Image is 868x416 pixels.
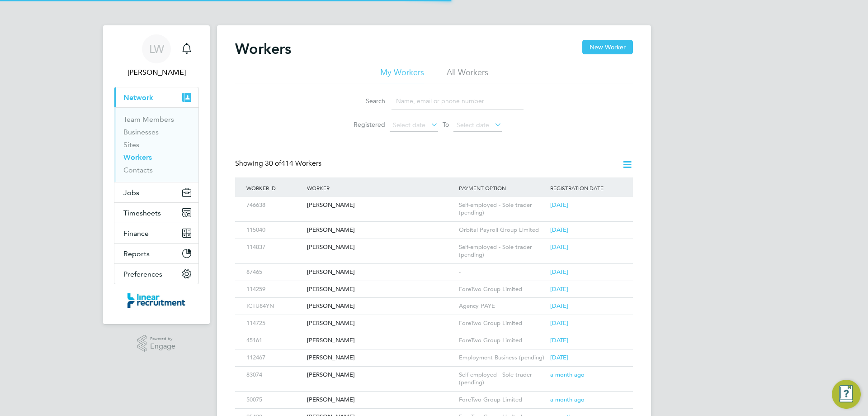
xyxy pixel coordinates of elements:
[344,97,385,105] label: Search
[550,336,568,344] span: [DATE]
[244,391,624,399] a: 50075[PERSON_NAME]ForeTwo Group Limiteda month ago
[244,392,305,408] div: 50075
[149,43,164,55] span: LW
[114,34,199,78] a: LW[PERSON_NAME]
[123,229,149,238] span: Finance
[305,298,457,315] div: [PERSON_NAME]
[123,140,139,149] a: Sites
[123,128,159,136] a: Businesses
[114,203,198,223] button: Timesheets
[457,177,548,198] div: Payment Option
[550,201,568,209] span: [DATE]
[305,392,457,408] div: [PERSON_NAME]
[457,239,548,263] div: Self-employed - Sole trader (pending)
[244,263,624,271] a: 87465[PERSON_NAME]-[DATE]
[393,121,425,129] span: Select date
[305,222,457,239] div: [PERSON_NAME]
[550,319,568,327] span: [DATE]
[380,67,424,83] li: My Workers
[392,92,524,110] input: Name, email or phone number
[550,226,568,234] span: [DATE]
[305,367,457,383] div: [PERSON_NAME]
[550,396,585,403] span: a month ago
[457,222,548,239] div: Orbital Payroll Group Limited
[244,315,624,322] a: 114725[PERSON_NAME]ForeTwo Group Limited[DATE]
[550,302,568,310] span: [DATE]
[244,367,305,383] div: 83074
[103,25,210,324] nav: Main navigation
[244,197,305,214] div: 746638
[305,315,457,332] div: [PERSON_NAME]
[244,196,624,204] a: 746638[PERSON_NAME]Self-employed - Sole trader (pending)[DATE]
[582,40,633,54] button: New Worker
[440,119,452,130] span: To
[127,293,185,308] img: linearrecruitment-logo-retina.png
[305,239,457,256] div: [PERSON_NAME]
[114,67,199,78] span: Laura Wilson
[244,177,305,198] div: Worker ID
[305,197,457,214] div: [PERSON_NAME]
[244,332,624,339] a: 45161[PERSON_NAME]ForeTwo Group Limited[DATE]
[548,177,624,198] div: Registration Date
[265,159,281,168] span: 30 of
[235,40,291,58] h2: Workers
[457,315,548,332] div: ForeTwo Group Limited
[550,354,568,361] span: [DATE]
[244,222,305,239] div: 115040
[447,67,488,83] li: All Workers
[244,298,305,315] div: ICTU84YN
[244,239,624,246] a: 114837[PERSON_NAME]Self-employed - Sole trader (pending)[DATE]
[550,243,568,251] span: [DATE]
[305,281,457,298] div: [PERSON_NAME]
[123,249,150,258] span: Reports
[457,349,548,366] div: Employment Business (pending)
[244,281,624,288] a: 114259[PERSON_NAME]ForeTwo Group Limited[DATE]
[123,166,153,174] a: Contacts
[114,264,198,284] button: Preferences
[305,264,457,281] div: [PERSON_NAME]
[244,297,624,305] a: ICTU84YN[PERSON_NAME]Agency PAYE[DATE]
[235,159,323,168] div: Showing
[114,293,199,308] a: Go to home page
[457,281,548,298] div: ForeTwo Group Limited
[114,182,198,202] button: Jobs
[123,115,174,124] a: Team Members
[550,268,568,276] span: [DATE]
[123,153,152,162] a: Workers
[244,281,305,298] div: 114259
[305,332,457,349] div: [PERSON_NAME]
[114,244,198,263] button: Reports
[114,87,198,107] button: Network
[550,371,585,378] span: a month ago
[832,380,861,409] button: Engage Resource Center
[457,392,548,408] div: ForeTwo Group Limited
[244,366,624,374] a: 83074[PERSON_NAME]Self-employed - Sole trader (pending)a month ago
[150,335,175,343] span: Powered by
[123,209,161,217] span: Timesheets
[137,335,176,352] a: Powered byEngage
[305,177,457,198] div: Worker
[244,239,305,256] div: 114837
[550,285,568,293] span: [DATE]
[457,264,548,281] div: -
[305,349,457,366] div: [PERSON_NAME]
[457,367,548,391] div: Self-employed - Sole trader (pending)
[114,107,198,182] div: Network
[344,120,385,129] label: Registered
[244,408,624,416] a: 25420[PERSON_NAME]ForeTwo Group Limiteda month ago
[244,349,305,366] div: 112467
[265,159,321,168] span: 414 Workers
[244,221,624,229] a: 115040[PERSON_NAME]Orbital Payroll Group Limited[DATE]
[244,264,305,281] div: 87465
[114,223,198,243] button: Finance
[150,343,175,350] span: Engage
[457,298,548,315] div: Agency PAYE
[244,315,305,332] div: 114725
[244,349,624,357] a: 112467[PERSON_NAME]Employment Business (pending)[DATE]
[457,332,548,349] div: ForeTwo Group Limited
[244,332,305,349] div: 45161
[457,121,489,129] span: Select date
[457,197,548,221] div: Self-employed - Sole trader (pending)
[123,270,162,278] span: Preferences
[123,93,153,102] span: Network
